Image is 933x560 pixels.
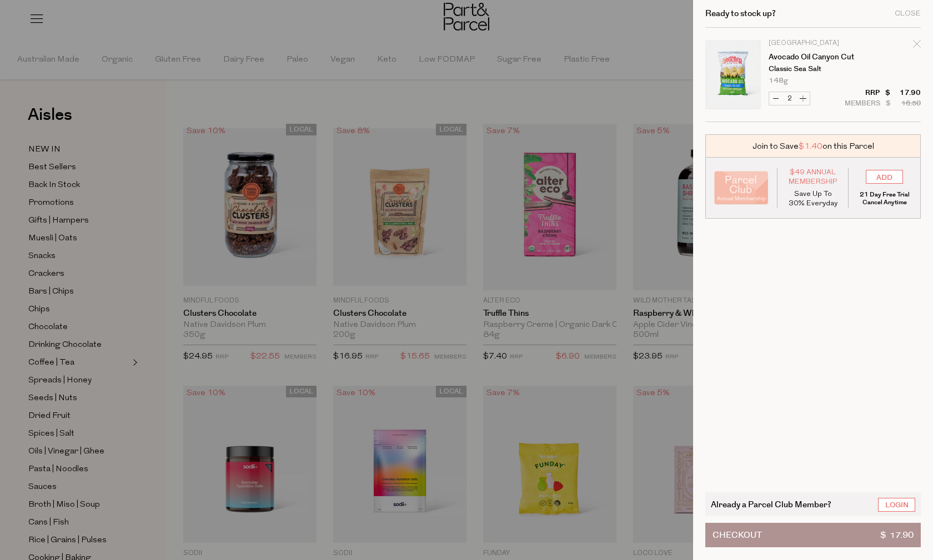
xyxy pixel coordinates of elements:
[895,10,921,17] div: Close
[711,498,831,511] span: Already a Parcel Club Member?
[769,77,788,84] span: 148g
[866,170,903,184] input: ADD
[713,523,762,547] span: Checkout
[786,168,840,186] span: $49 Annual Membership
[769,40,855,47] p: [GEOGRAPHIC_DATA]
[705,9,776,18] h2: Ready to stock up?
[880,523,914,547] span: $ 17.90
[705,134,921,158] div: Join to Save on this Parcel
[878,498,915,512] a: Login
[769,65,855,73] p: Classic Sea Salt
[799,140,822,152] span: $1.40
[857,191,912,206] p: 21 Day Free Trial Cancel Anytime
[782,92,796,105] input: QTY Avocado Oil Canyon Cut
[913,38,921,53] div: Remove Avocado Oil Canyon Cut
[769,53,855,61] a: Avocado Oil Canyon Cut
[786,189,840,208] p: Save Up To 30% Everyday
[705,523,921,547] button: Checkout$ 17.90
